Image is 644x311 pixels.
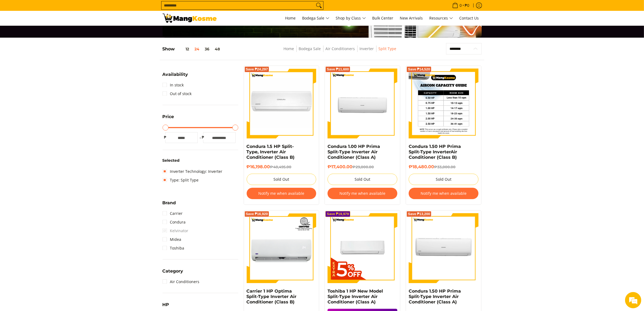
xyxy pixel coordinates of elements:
img: Carrier 1 HP Optima Split-Type Inverter Air Conditioner (Class B) [247,213,316,283]
nav: Breadcrumbs [250,46,430,58]
span: Save ₱16,920 [246,212,268,216]
button: Sold Out [409,174,478,185]
button: 36 [202,47,212,51]
span: Split Type [379,46,397,52]
span: HP [163,303,169,307]
span: Bulk Center [372,15,394,21]
summary: Open [163,269,183,277]
a: Bodega Sale [299,46,321,51]
span: ₱ [200,135,206,140]
button: Notify me when available [247,188,316,199]
h6: ₱16,198.00 [247,164,316,170]
a: Home [284,46,294,51]
span: Contact Us [460,15,479,21]
span: Save ₱14,520 [408,68,430,71]
a: Inverter Technology: Inverter [163,167,223,176]
span: Bodega Sale [302,15,329,22]
a: Carrier [163,209,183,218]
span: Brand [163,201,176,205]
h6: ₱17,400.00 [328,164,397,170]
span: Availability [163,72,188,77]
summary: Open [163,201,176,209]
a: Condura 1.50 HP Prima Split-Type Inverter Air Conditioner (Class A) [409,289,461,304]
span: Price [163,115,174,119]
button: Notify me when available [328,188,397,199]
nav: Main Menu [222,11,482,25]
button: 48 [212,47,223,51]
a: Carrier 1 HP Optima Split-Type Inverter Air Conditioner (Class B) [247,289,297,304]
a: New Arrivals [397,11,426,25]
a: Condura [163,218,186,226]
h6: ₱18,480.00 [409,164,478,170]
a: Resources [427,11,456,25]
a: Home [283,11,299,25]
button: 12 [175,47,192,51]
a: Air Conditioners [326,46,355,51]
img: Bodega Sale Aircon l Mang Kosme: Home Appliances Warehouse Sale [163,14,217,23]
a: Condura 1.5 HP Split-Type, Inverter Air Conditioner (Class B) [247,144,295,160]
del: ₱40,495.00 [270,165,292,169]
span: Category [163,269,183,273]
h6: Selected [163,158,238,163]
img: Toshiba 1 HP New Model Split-Type Inverter Air Conditioner (Class A) [328,213,397,283]
img: condura-split-type-inverter-air-conditioner-class-b-full-view-mang-kosme [247,69,316,138]
span: Save ₱13,200 [408,212,430,216]
img: Condura 1.50 HP Prima Split-Type Inverter Air Conditioner (Class A) [409,213,478,283]
button: Notify me when available [409,188,478,199]
summary: Open [163,72,188,81]
span: • [451,2,471,8]
span: Shop by Class [336,15,366,22]
a: Condura 1.00 HP Prima Split-Type Inverter Air Conditioner (Class A) [328,144,380,160]
a: Toshiba [163,244,184,252]
span: Save ₱24,297 [246,68,268,71]
span: Home [285,15,296,21]
span: New Arrivals [400,15,423,21]
span: ₱0 [464,4,470,7]
summary: Open [163,303,169,311]
a: Air Conditioners [163,277,200,286]
div: Minimize live chat window [89,3,102,16]
a: Bulk Center [370,11,396,25]
a: Bodega Sale [300,11,332,25]
a: In stock [163,81,184,89]
a: Condura 1.50 HP Prima Split-Type InverterAir Conditioner (Class B) [409,144,461,160]
span: Save ₱11,600 [327,68,349,71]
img: Condura 1.50 HP Prima Split-Type InverterAir Conditioner (Class B) - 0 [409,69,478,138]
summary: Open [163,115,174,123]
span: Save ₱19,979 [327,212,349,216]
a: Inverter [360,46,374,51]
del: ₱29,000.00 [352,165,374,169]
del: ₱33,000.00 [434,165,455,169]
a: Type: Split Type [163,176,199,184]
h5: Show [163,46,223,52]
button: Sold Out [247,174,316,185]
div: Chat with us now [28,30,91,37]
span: ₱ [163,135,168,140]
button: 24 [192,47,202,51]
a: Toshiba 1 HP New Model Split-Type Inverter Air Conditioner (Class A) [328,289,383,304]
span: We're online! [31,68,75,123]
span: Resources [430,15,453,22]
span: 0 [459,4,463,7]
span: Kelvinator [163,226,189,235]
button: Search [315,1,323,9]
button: Sold Out [328,174,397,185]
textarea: Type your message and hit 'Enter' [3,148,103,167]
a: Shop by Class [333,11,369,25]
img: Condura 1.00 HP Prima Split-Type Inverter Air Conditioner (Class A) [328,69,397,138]
a: Out of stock [163,89,192,98]
a: Contact Us [457,11,482,25]
a: Midea [163,235,181,244]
